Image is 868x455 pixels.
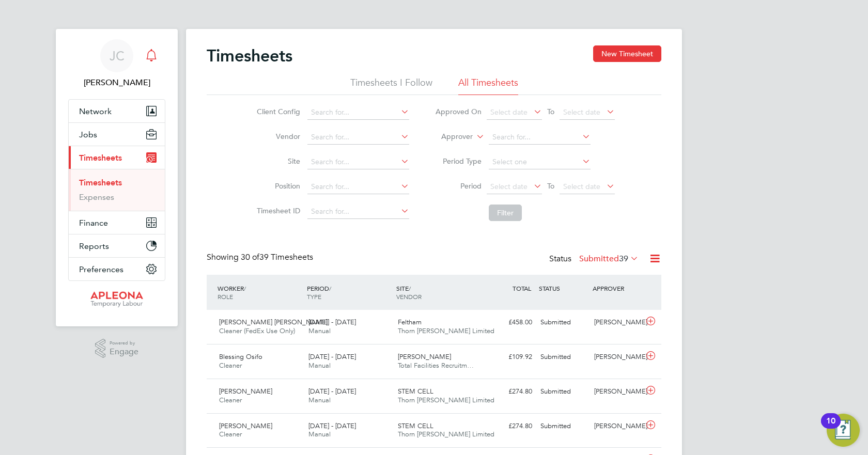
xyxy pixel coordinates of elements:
[79,192,114,202] a: Expenses
[435,156,482,166] label: Period Type
[483,349,536,366] div: £109.92
[483,314,536,331] div: £458.00
[590,314,644,331] div: [PERSON_NAME]
[308,318,356,326] span: [DATE] - [DATE]
[536,383,590,400] div: Submitted
[536,349,590,366] div: Submitted
[307,130,409,145] input: Search for...
[483,383,536,400] div: £274.80
[307,155,409,169] input: Search for...
[56,29,178,326] nav: Main navigation
[218,292,233,301] span: ROLE
[219,326,295,335] span: Cleaner (FedEx Use Only)
[536,418,590,435] div: Submitted
[590,349,644,366] div: [PERSON_NAME]
[219,387,272,396] span: [PERSON_NAME]
[69,146,165,169] button: Timesheets
[398,361,474,370] span: Total Facilities Recruitm…
[68,291,165,308] a: Go to home page
[110,49,125,62] span: JC
[549,252,641,266] div: Status
[489,205,522,221] button: Filter
[308,396,331,404] span: Manual
[215,279,304,306] div: WORKER
[69,234,165,257] button: Reports
[398,396,494,404] span: Thorn [PERSON_NAME] Limited
[219,396,242,404] span: Cleaner
[69,258,165,280] button: Preferences
[590,418,644,435] div: [PERSON_NAME]
[69,169,165,211] div: Timesheets
[536,314,590,331] div: Submitted
[110,339,138,348] span: Powered by
[254,181,300,191] label: Position
[579,254,639,264] label: Submitted
[69,211,165,234] button: Finance
[79,153,122,163] span: Timesheets
[398,387,433,396] span: STEM CELL
[544,179,557,193] span: To
[435,181,482,191] label: Period
[69,100,165,122] button: Network
[241,252,259,262] span: 30 of
[244,284,246,292] span: /
[536,279,590,297] div: STATUS
[489,130,591,145] input: Search for...
[396,292,422,301] span: VENDOR
[394,279,483,306] div: SITE
[593,45,661,62] button: New Timesheet
[619,254,628,264] span: 39
[458,76,518,95] li: All Timesheets
[489,155,591,169] input: Select one
[426,132,473,142] label: Approver
[308,387,356,396] span: [DATE] - [DATE]
[398,421,433,430] span: STEM CELL
[590,279,644,297] div: APPROVER
[110,348,138,356] span: Engage
[219,318,328,326] span: [PERSON_NAME] [PERSON_NAME]
[350,76,432,95] li: Timesheets I Follow
[304,279,394,306] div: PERIOD
[307,205,409,219] input: Search for...
[95,339,139,358] a: Powered byEngage
[219,361,242,370] span: Cleaner
[90,291,143,308] img: apleona-logo-retina.png
[254,156,300,166] label: Site
[219,430,242,438] span: Cleaner
[544,105,557,118] span: To
[254,132,300,141] label: Vendor
[563,107,600,117] span: Select date
[241,252,313,262] span: 39 Timesheets
[308,421,356,430] span: [DATE] - [DATE]
[307,105,409,120] input: Search for...
[219,352,262,361] span: Blessing Osifo
[254,206,300,215] label: Timesheet ID
[398,326,494,335] span: Thorn [PERSON_NAME] Limited
[79,178,122,187] a: Timesheets
[307,292,321,301] span: TYPE
[307,180,409,194] input: Search for...
[219,421,272,430] span: [PERSON_NAME]
[79,241,109,251] span: Reports
[207,252,315,263] div: Showing
[79,264,123,274] span: Preferences
[513,284,531,292] span: TOTAL
[827,414,860,447] button: Open Resource Center, 10 new notifications
[483,418,536,435] div: £274.80
[490,182,528,191] span: Select date
[590,383,644,400] div: [PERSON_NAME]
[329,284,331,292] span: /
[409,284,411,292] span: /
[68,39,165,89] a: JC[PERSON_NAME]
[398,352,451,361] span: [PERSON_NAME]
[398,430,494,438] span: Thorn [PERSON_NAME] Limited
[207,45,292,66] h2: Timesheets
[490,107,528,117] span: Select date
[79,106,112,116] span: Network
[254,107,300,116] label: Client Config
[79,130,97,139] span: Jobs
[79,218,108,228] span: Finance
[69,123,165,146] button: Jobs
[308,352,356,361] span: [DATE] - [DATE]
[308,361,331,370] span: Manual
